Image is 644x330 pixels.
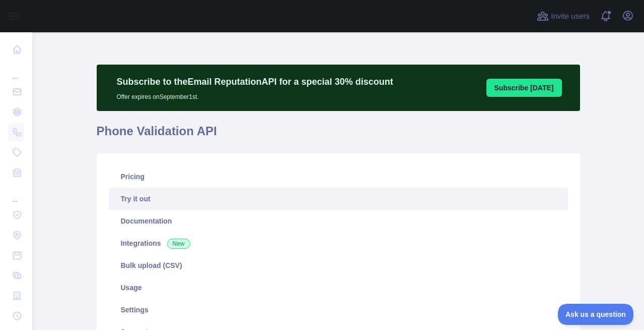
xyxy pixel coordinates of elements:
a: Documentation [109,210,568,232]
button: Subscribe [DATE] [486,79,562,97]
a: Try it out [109,188,568,210]
span: New [167,239,190,249]
a: Bulk upload (CSV) [109,254,568,277]
div: ... [8,61,24,81]
iframe: Toggle Customer Support [558,304,634,325]
p: Subscribe to the Email Reputation API for a special 30 % discount [117,75,393,89]
a: Pricing [109,166,568,188]
h1: Phone Validation API [97,123,580,147]
span: Invite users [551,11,590,22]
a: Integrations New [109,232,568,254]
a: Settings [109,299,568,321]
div: ... [8,184,24,204]
p: Offer expires on September 1st. [117,89,393,101]
a: Usage [109,277,568,299]
button: Invite users [535,8,592,24]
